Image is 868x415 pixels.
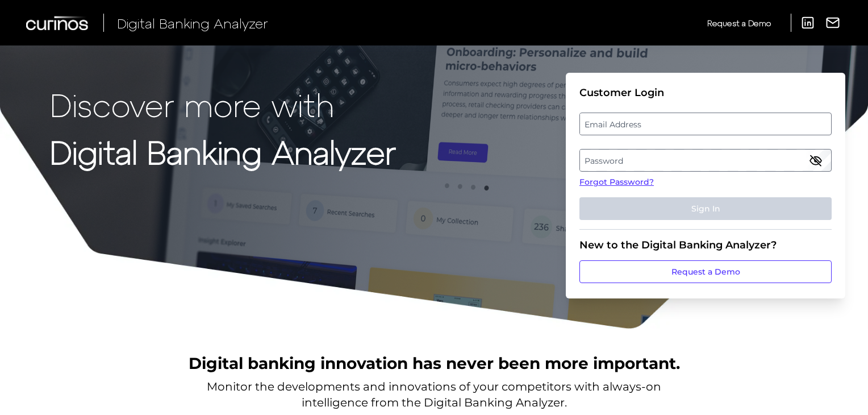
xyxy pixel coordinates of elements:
[50,86,396,122] p: Discover more with
[707,18,771,28] span: Request a Demo
[26,16,90,30] img: Curinos
[579,86,832,99] div: Customer Login
[189,352,680,374] h2: Digital banking innovation has never been more important.
[207,379,661,410] p: Monitor the developments and innovations of your competitors with always-on intelligence from the...
[117,15,268,31] span: Digital Banking Analyzer
[580,114,831,134] label: Email Address
[707,14,771,32] a: Request a Demo
[579,260,832,283] a: Request a Demo
[579,239,832,251] div: New to the Digital Banking Analyzer?
[580,150,831,171] label: Password
[579,176,832,188] a: Forgot Password?
[50,132,396,171] strong: Digital Banking Analyzer
[579,197,832,220] button: Sign In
